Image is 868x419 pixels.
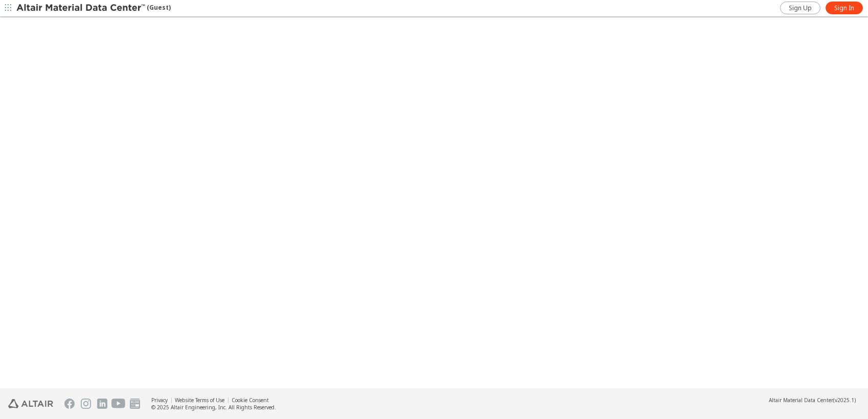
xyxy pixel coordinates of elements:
[151,404,276,411] div: © 2025 Altair Engineering, Inc. All Rights Reserved.
[16,3,147,13] img: Altair Material Data Center
[175,397,224,404] a: Website Terms of Use
[151,397,168,404] a: Privacy
[8,399,53,408] img: Altair Engineering
[789,4,812,12] span: Sign Up
[769,397,833,404] span: Altair Material Data Center
[780,2,820,14] a: Sign Up
[769,397,856,404] div: (v2025.1)
[834,4,854,12] span: Sign In
[16,3,171,13] div: (Guest)
[232,397,269,404] a: Cookie Consent
[826,2,863,14] a: Sign In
